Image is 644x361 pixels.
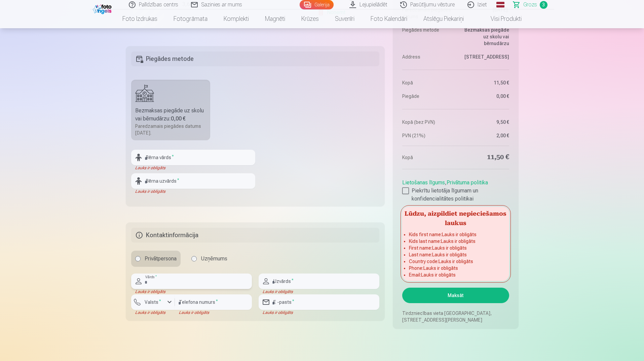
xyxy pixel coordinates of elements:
[402,207,509,228] h5: Lūdzu, aizpildiet nepieciešamos laukus
[187,251,231,267] label: Uzņēmums
[131,294,175,310] button: Valsts*
[171,115,186,122] b: 0,00 €
[114,9,165,28] a: Foto izdrukas
[409,258,502,265] li: Country code : Lauks ir obligāts
[459,153,509,162] dd: 11,50 €
[131,251,181,267] label: Privātpersona
[293,9,327,28] a: Krūzes
[459,53,509,60] dd: [STREET_ADDRESS]
[459,119,509,125] dd: 9,50 €
[363,9,415,28] a: Foto kalendāri
[131,289,252,294] div: Lauks ir obligāts
[415,9,472,28] a: Atslēgu piekariņi
[402,53,452,60] dt: Address
[135,107,206,123] div: Bezmaksas piegāde uz skolu vai bērnudārzu :
[135,123,206,136] div: Paredzamais piegādes datums [DATE].
[402,79,452,86] dt: Kopā
[409,265,502,272] li: Phone : Lauks ir obligāts
[259,310,379,315] div: Lauks ir obligāts
[257,9,293,28] a: Magnēti
[191,256,197,261] input: Uzņēmums
[459,132,509,139] dd: 2,00 €
[409,238,502,245] li: Kids last name : Lauks ir obligāts
[402,119,452,125] dt: Kopā (bez PVN)
[135,256,141,261] input: Privātpersona
[131,310,175,315] div: Lauks ir obligāts
[409,251,502,258] li: Last name : Lauks ir obligāts
[459,27,509,47] dd: Bezmaksas piegāde uz skolu vai bērnudārzu
[216,9,257,28] a: Komplekti
[459,79,509,86] dd: 11,50 €
[175,310,252,315] div: Lauks ir obligāts
[447,179,488,186] a: Privātuma politika
[165,9,216,28] a: Fotogrāmata
[402,27,452,47] dt: Piegādes metode
[131,51,380,66] h5: Piegādes metode
[459,93,509,100] dd: 0,00 €
[402,179,445,186] a: Lietošanas līgums
[402,288,509,303] button: Maksāt
[131,228,380,243] h5: Kontaktinformācija
[402,153,452,162] dt: Kopā
[93,3,113,14] img: /fa1
[540,1,547,9] span: 3
[472,9,530,28] a: Visi produkti
[402,176,509,203] div: ,
[409,272,502,278] li: Email : Lauks ir obligāts
[402,132,452,139] dt: PVN (21%)
[523,1,537,9] span: Grozs
[142,299,164,305] label: Valsts
[327,9,363,28] a: Suvenīri
[409,245,502,251] li: First name : Lauks ir obligāts
[402,93,452,100] dt: Piegāde
[409,231,502,238] li: Kids first name : Lauks ir obligāts
[402,310,509,323] p: Tirdzniecības vieta [GEOGRAPHIC_DATA], [STREET_ADDRESS][PERSON_NAME]
[131,189,255,194] div: Lauks ir obligāts
[402,187,509,203] label: Piekrītu lietotāja līgumam un konfidencialitātes politikai
[259,289,379,294] div: Lauks ir obligāts
[131,165,255,171] div: Lauks ir obligāts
